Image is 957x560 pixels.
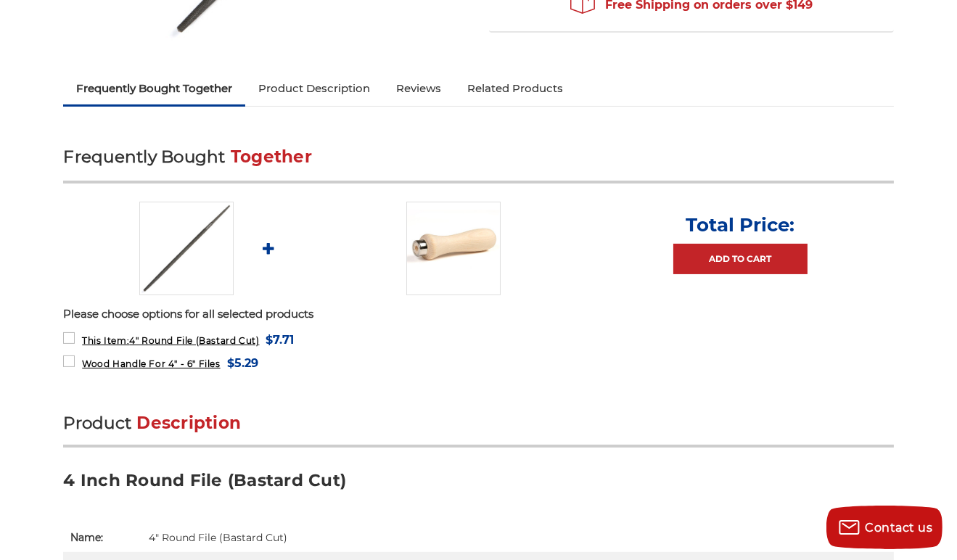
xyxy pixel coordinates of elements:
a: Reviews [383,73,454,104]
a: Product Description [245,73,383,104]
h3: 4 Inch Round File (Bastard Cut) [63,469,893,502]
span: 4" Round File (Bastard Cut) [82,335,259,346]
img: 4 Inch Round File Bastard Cut, Double Cut [139,202,234,295]
p: Please choose options for all selected products [63,306,893,323]
span: Frequently Bought [63,147,225,167]
span: Product [63,413,131,433]
span: $7.71 [266,330,294,350]
span: Description [136,413,241,433]
span: Together [231,147,312,167]
span: Wood Handle For 4" - 6" Files [82,358,220,369]
strong: Name: [70,531,103,544]
button: Contact us [826,506,942,549]
td: 4" Round File (Bastard Cut) [141,524,893,552]
a: Frequently Bought Together [63,73,245,104]
a: Related Products [454,73,576,104]
p: Total Price: [686,213,794,236]
strong: This Item: [82,335,129,346]
span: $5.29 [227,353,258,373]
span: Contact us [866,521,933,535]
a: Add to Cart [673,244,808,274]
